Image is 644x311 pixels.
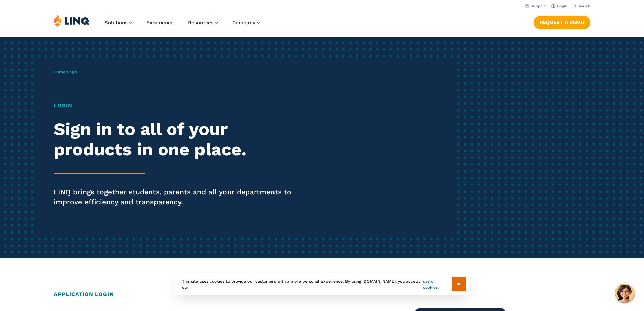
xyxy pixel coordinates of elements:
a: Support [525,4,546,8]
button: Hello, have a question? Let’s chat. [615,284,634,303]
span: / [54,70,77,74]
button: Open Search Bar [573,4,590,9]
span: Company [232,20,255,26]
nav: Button Navigation [534,14,590,29]
a: Solutions [104,20,132,26]
a: Resources [188,20,218,26]
a: use of cookies. [423,278,452,290]
p: LINQ brings together students, parents and all your departments to improve efficiency and transpa... [54,187,302,207]
a: Experience [146,20,174,26]
h2: Sign in to all of your products in one place. [54,119,302,160]
span: Search [578,4,590,8]
a: Company [232,20,260,26]
h1: Login [54,102,302,110]
a: Request a Demo [534,16,590,29]
nav: Primary Navigation [104,14,260,37]
span: Login [67,70,77,74]
a: Home [54,70,65,74]
span: Resources [188,20,214,26]
div: This site uses cookies to provide our customers with a more personal experience. By using [DOMAIN... [175,273,469,295]
a: Login [551,4,567,8]
span: Solutions [104,20,128,26]
img: LINQ | K‑12 Software [54,14,90,27]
